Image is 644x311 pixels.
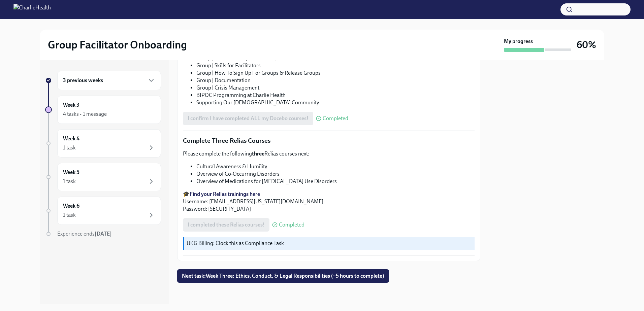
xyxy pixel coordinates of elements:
div: 1 task [63,211,76,219]
h6: Week 6 [63,202,79,210]
li: Group | Skills for Facilitators [196,62,475,69]
strong: [DATE] [95,231,112,237]
a: Week 34 tasks • 1 message [45,96,161,124]
p: Please complete the following Relias courses next: [183,150,475,158]
img: CharlieHealth [13,4,51,15]
span: Completed [279,222,304,228]
strong: My progress [504,38,533,45]
h6: 3 previous weeks [63,77,103,84]
div: 1 task [63,144,76,151]
span: Experience ends [57,231,112,237]
li: Group | Documentation [196,77,475,84]
button: Next task:Week Three: Ethics, Conduct, & Legal Responsibilities (~5 hours to complete) [177,269,389,283]
li: Group | Crisis Management [196,84,475,92]
p: UKG Billing: Clock this as Compliance Task [187,240,472,247]
span: Next task : Week Three: Ethics, Conduct, & Legal Responsibilities (~5 hours to complete) [182,273,384,279]
a: Week 61 task [45,197,161,225]
li: Overview of Medications for [MEDICAL_DATA] Use Disorders [196,178,475,185]
span: Completed [323,116,348,121]
div: 1 task [63,178,76,185]
li: BIPOC Programming at Charlie Health [196,92,475,99]
h3: 60% [577,39,596,51]
h6: Week 3 [63,101,79,109]
a: Week 41 task [45,129,161,158]
div: 3 previous weeks [57,71,161,90]
h2: Group Facilitator Onboarding [48,38,187,51]
h6: Week 4 [63,135,79,142]
p: Complete Three Relias Courses [183,136,475,145]
li: Group | How To Sign Up For Groups & Release Groups [196,69,475,77]
div: 4 tasks • 1 message [63,110,107,118]
li: Cultural Awareness & Humility [196,163,475,170]
strong: three [252,150,264,157]
li: Overview of Co-Occurring Disorders [196,170,475,178]
li: Supporting Our [DEMOGRAPHIC_DATA] Community [196,99,475,106]
p: 🎓 Username: [EMAIL_ADDRESS][US_STATE][DOMAIN_NAME] Password: [SECURITY_DATA] [183,191,475,213]
a: Find your Relias trainings here [190,191,260,197]
h6: Week 5 [63,169,79,176]
a: Week 51 task [45,163,161,191]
